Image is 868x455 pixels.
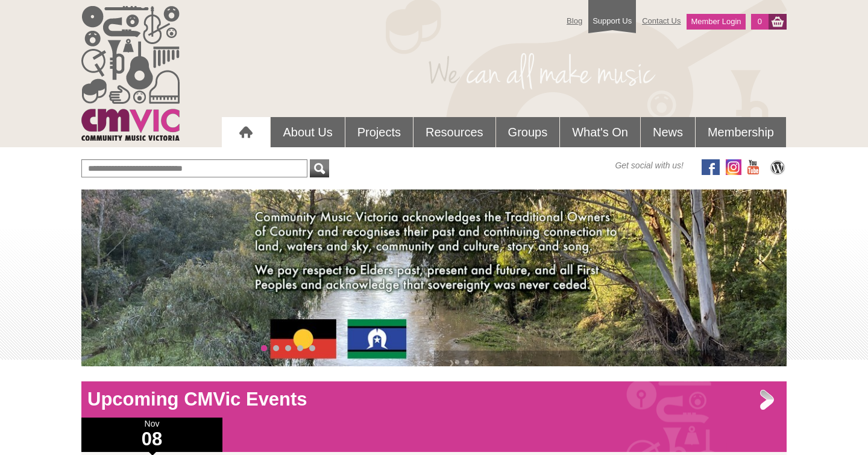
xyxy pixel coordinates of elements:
[641,117,695,147] a: News
[496,117,560,147] a: Groups
[687,14,745,30] a: Member Login
[81,6,180,141] img: cmvic_logo.png
[726,159,741,175] img: icon-instagram.png
[615,159,684,171] span: Get social with us!
[769,159,787,175] img: CMVic Blog
[560,117,640,147] a: What's On
[561,10,588,31] a: Blog
[636,10,687,31] a: Contact Us
[751,14,769,30] a: 0
[271,117,344,147] a: About Us
[81,387,787,412] h1: Upcoming CMVic Events
[81,430,222,449] h1: 08
[454,353,480,371] a: • • •
[446,357,775,374] h2: ›
[81,418,222,452] div: Nov
[696,117,786,147] a: Membership
[414,117,495,147] a: Resources
[345,117,413,147] a: Projects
